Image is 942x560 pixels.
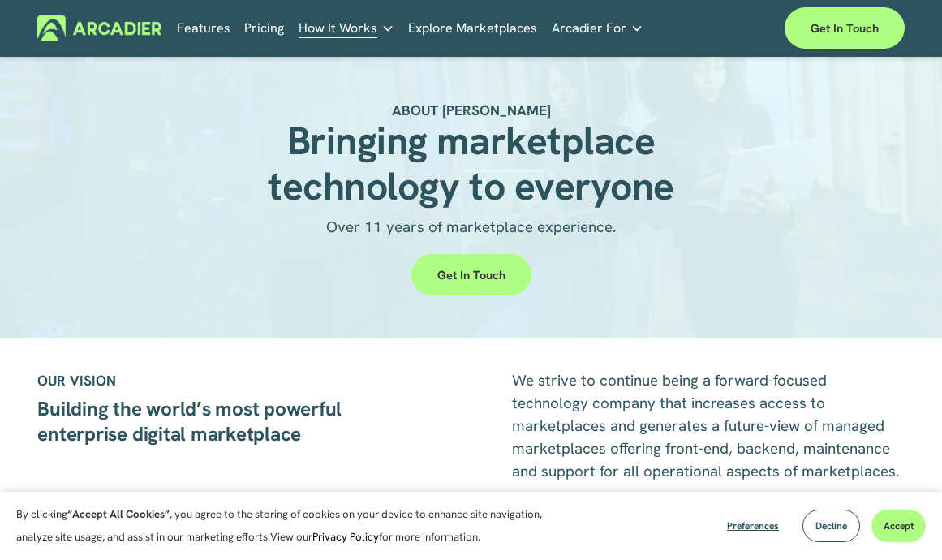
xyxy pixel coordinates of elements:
[177,15,230,41] a: Features
[552,15,643,41] a: folder dropdown
[299,17,377,40] span: How It Works
[408,15,537,41] a: Explore Marketplaces
[244,15,284,41] a: Pricing
[727,519,779,532] span: Preferences
[37,15,161,41] img: Arcadier
[37,372,116,390] strong: OUR VISION
[299,15,394,41] a: folder dropdown
[884,519,914,532] span: Accept
[37,396,346,446] strong: Building the world’s most powerful enterprise digital marketplace
[512,370,900,481] span: We strive to continue being a forward-focused technology company that increases access to marketp...
[16,503,544,549] p: By clicking , you agree to the storing of cookies on your device to enhance site navigation, anal...
[815,519,847,532] span: Decline
[67,507,170,521] strong: “Accept All Cookies”
[871,510,926,542] button: Accept
[392,101,551,119] strong: ABOUT [PERSON_NAME]
[268,115,673,213] strong: Bringing marketplace technology to everyone
[802,510,860,542] button: Decline
[715,510,791,542] button: Preferences
[326,217,617,237] span: Over 11 years of marketplace experience.
[552,17,626,40] span: Arcadier For
[411,254,531,295] a: Get in touch
[312,530,379,544] a: Privacy Policy
[785,7,905,49] a: Get in touch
